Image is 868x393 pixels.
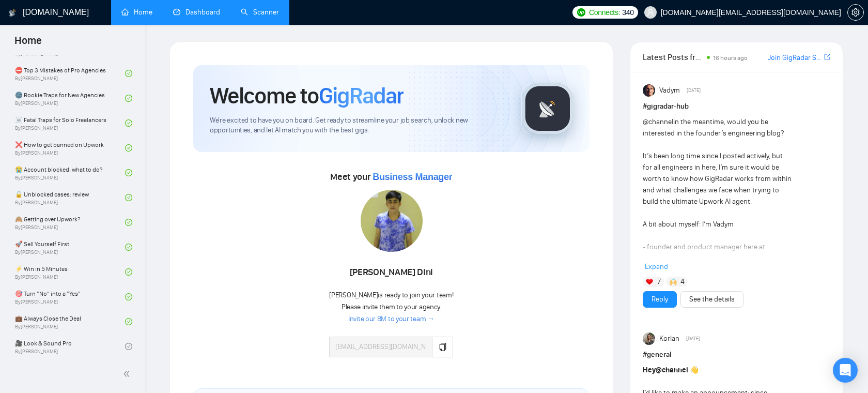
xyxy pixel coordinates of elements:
[348,314,435,324] a: Invite our BM to your team →
[643,51,704,64] span: Latest Posts from the GigRadar Community
[125,169,132,176] span: check-circle
[15,285,125,308] a: 🎯 Turn “No” into a “Yes”By[PERSON_NAME]
[15,335,125,358] a: 🎥 Look & Sound ProBy[PERSON_NAME]
[125,219,132,226] span: check-circle
[690,366,699,374] span: 👋
[329,291,453,299] span: [PERSON_NAME] is ready to join your team!
[643,332,656,345] img: Korlan
[125,343,132,350] span: check-circle
[589,7,620,18] span: Connects:
[824,52,830,62] a: export
[657,277,661,287] span: 7
[432,337,453,357] button: copy
[9,5,16,21] img: logo
[643,84,656,97] img: Vadym
[686,334,700,343] span: [DATE]
[15,236,125,259] a: 🚀 Sell Yourself FirstBy[PERSON_NAME]
[768,52,822,64] a: Join GigRadar Slack Community
[659,333,679,344] span: Korlan
[125,318,132,325] span: check-circle
[643,291,677,308] button: Reply
[622,7,633,18] span: 340
[687,86,701,95] span: [DATE]
[342,303,441,311] span: Please invite them to your agency.
[577,8,585,17] img: upwork-logo.png
[643,349,830,360] h1: # general
[652,294,668,305] a: Reply
[680,277,685,287] span: 4
[15,310,125,333] a: 💼 Always Close the DealBy[PERSON_NAME]
[15,62,125,85] a: ⛔ Top 3 Mistakes of Pro AgenciesBy[PERSON_NAME]
[125,144,132,152] span: check-circle
[329,264,453,281] div: [PERSON_NAME] Dini
[361,190,423,252] img: 1700136780251-IMG-20231106-WA0046.jpg
[15,261,125,283] a: ⚡ Win in 5 MinutesBy[PERSON_NAME]
[645,262,668,271] span: Expand
[15,112,125,134] a: ☠️ Fatal Traps for Solo FreelancersBy[PERSON_NAME]
[125,119,132,127] span: check-circle
[646,278,653,285] img: ❤️
[125,293,132,300] span: check-circle
[824,53,830,61] span: export
[6,33,50,55] span: Home
[210,82,404,110] h1: Welcome to
[659,85,680,96] span: Vadym
[319,82,404,110] span: GigRadar
[833,358,858,383] div: Open Intercom Messenger
[670,278,677,285] img: 🙌
[330,171,452,183] span: Meet your
[125,268,132,276] span: check-circle
[15,87,125,110] a: 🌚 Rookie Traps for New AgenciesBy[PERSON_NAME]
[689,294,735,305] a: See the details
[15,186,125,209] a: 🔓 Unblocked cases: reviewBy[PERSON_NAME]
[647,9,654,16] span: user
[713,54,748,62] span: 16 hours ago
[123,369,133,379] span: double-left
[15,137,125,159] a: ❌ How to get banned on UpworkBy[PERSON_NAME]
[847,4,864,21] button: setting
[173,8,220,17] a: dashboardDashboard
[373,172,452,182] span: Business Manager
[125,95,132,102] span: check-circle
[680,291,743,308] button: See the details
[125,244,132,251] span: check-circle
[643,101,830,112] h1: # gigradar-hub
[125,194,132,201] span: check-circle
[656,366,688,374] span: @channel
[847,8,864,17] a: setting
[15,161,125,184] a: 😭 Account blocked: what to do?By[PERSON_NAME]
[643,117,673,126] span: @channel
[522,83,574,134] img: gigradar-logo.png
[121,8,152,17] a: homeHome
[241,8,279,17] a: searchScanner
[210,116,505,135] span: We're excited to have you on board. Get ready to streamline your job search, unlock new opportuni...
[15,211,125,234] a: 🙈 Getting over Upwork?By[PERSON_NAME]
[643,366,688,374] strong: Hey
[439,343,447,351] span: copy
[125,70,132,77] span: check-circle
